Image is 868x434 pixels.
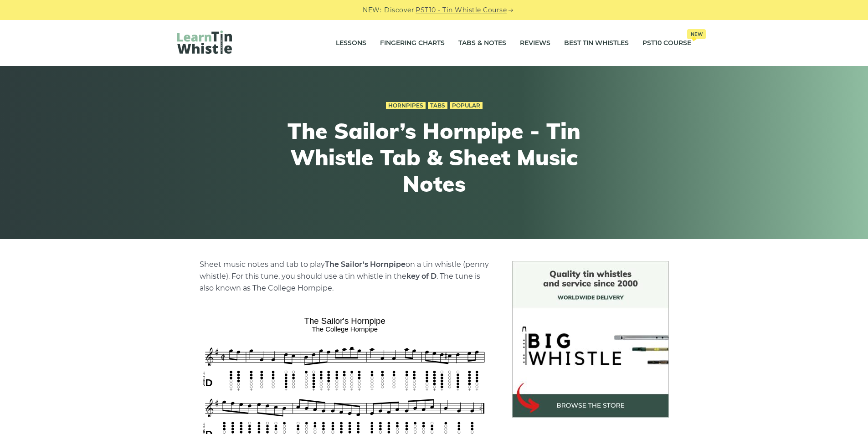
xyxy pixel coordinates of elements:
[267,118,602,197] h1: The Sailor’s Hornpipe - Tin Whistle Tab & Sheet Music Notes
[177,31,232,54] img: LearnTinWhistle.com
[325,260,406,269] strong: The Sailor’s Hornpipe
[512,261,669,418] img: BigWhistle Tin Whistle Store
[406,272,437,281] strong: key of D
[200,259,490,294] p: Sheet music notes and tab to play on a tin whistle (penny whistle). For this tune, you should use...
[642,32,691,55] a: PST10 CourseNew
[380,32,445,55] a: Fingering Charts
[458,32,506,55] a: Tabs & Notes
[450,102,483,109] a: Popular
[428,102,447,109] a: Tabs
[564,32,629,55] a: Best Tin Whistles
[336,32,366,55] a: Lessons
[520,32,550,55] a: Reviews
[687,29,706,39] span: New
[386,102,426,109] a: Hornpipes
